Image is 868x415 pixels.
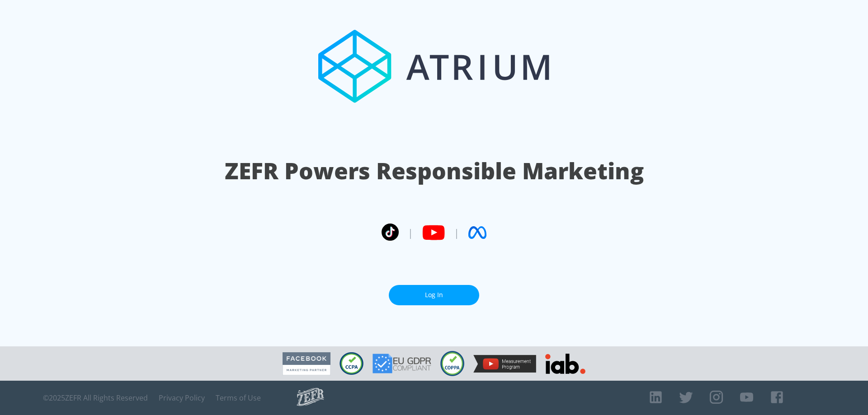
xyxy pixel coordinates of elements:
span: | [408,226,413,239]
a: Terms of Use [216,393,261,402]
img: COPPA Compliant [440,351,464,376]
a: Log In [389,285,479,305]
h1: ZEFR Powers Responsible Marketing [225,155,644,187]
img: YouTube Measurement Program [473,355,536,373]
a: Privacy Policy [159,393,205,402]
img: Facebook Marketing Partner [283,352,330,375]
img: CCPA Compliant [340,352,363,375]
span: | [454,226,459,239]
img: GDPR Compliant [373,354,431,373]
span: © 2025 ZEFR All Rights Reserved [43,393,148,402]
img: IAB [545,354,585,374]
